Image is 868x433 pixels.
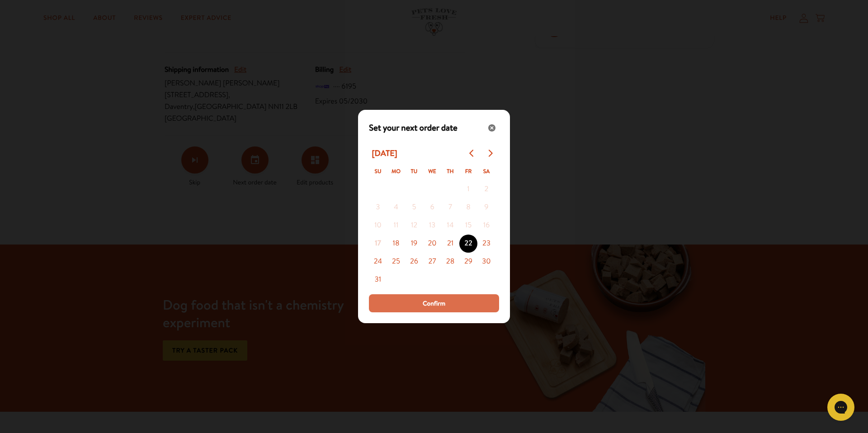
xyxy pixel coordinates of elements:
[369,146,400,161] div: [DATE]
[459,162,477,180] th: Friday
[405,198,423,216] button: 5
[423,162,441,180] th: Wednesday
[823,391,859,424] iframe: Gorgias live chat messenger
[459,216,477,235] button: 15
[369,198,387,216] button: 3
[387,235,405,253] button: 18
[369,216,387,235] button: 10
[477,180,495,198] button: 2
[477,253,495,271] button: 30
[441,253,459,271] button: 28
[369,122,458,134] span: Set your next order date
[369,235,387,253] button: 17
[369,253,387,271] button: 24
[459,180,477,198] button: 1
[441,216,459,235] button: 14
[405,216,423,235] button: 12
[441,235,459,253] button: 21
[369,294,499,312] button: Process subscription date change
[369,271,387,289] button: 31
[387,162,405,180] th: Monday
[423,216,441,235] button: 13
[477,235,495,253] button: 23
[423,198,441,216] button: 6
[387,198,405,216] button: 4
[405,235,423,253] button: 19
[477,198,495,216] button: 9
[387,216,405,235] button: 11
[423,298,445,308] span: Confirm
[441,162,459,180] th: Thursday
[405,162,423,180] th: Tuesday
[477,216,495,235] button: 16
[441,198,459,216] button: 7
[459,235,477,253] button: 22
[387,253,405,271] button: 25
[369,162,387,180] th: Sunday
[459,253,477,271] button: 29
[423,235,441,253] button: 20
[485,121,499,135] button: Close
[405,253,423,271] button: 26
[463,144,481,162] button: Go to previous month
[423,253,441,271] button: 27
[459,198,477,216] button: 8
[477,162,495,180] th: Saturday
[481,144,499,162] button: Go to next month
